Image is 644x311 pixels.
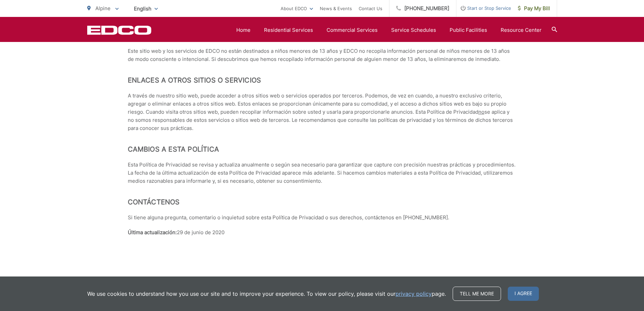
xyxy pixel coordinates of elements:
[236,26,251,34] a: Home
[320,4,352,13] a: News & Events
[128,229,177,236] strong: Última actualización:
[264,26,313,34] a: Residential Services
[396,290,432,298] a: privacy policy
[478,109,484,115] span: no
[128,92,517,132] p: A través de nuestro sitio web, puede acceder a otros sitios web o servicios operados por terceros...
[129,3,163,15] span: English
[518,4,550,13] span: Pay My Bill
[128,76,517,84] h2: Enlaces a otros sitios o servicios
[87,290,446,298] p: We use cookies to understand how you use our site and to improve your experience. To view our pol...
[450,26,487,34] a: Public Facilities
[128,228,517,237] p: 29 de junio de 2020
[327,26,378,34] a: Commercial Services
[128,214,517,222] p: Si tiene alguna pregunta, comentario o inquietud sobre esta Política de Privacidad o sus derechos...
[128,145,517,153] h2: Cambios a esta política
[359,4,382,13] a: Contact Us
[128,161,517,185] p: Esta Política de Privacidad se revisa y actualiza anualmente o según sea necesario para garantiza...
[95,5,111,12] span: Alpine
[453,287,501,301] a: Tell me more
[128,198,517,206] h2: Contáctenos
[128,47,517,63] p: Este sitio web y los servicios de EDCO no están destinados a niños menores de 13 años y EDCO no r...
[281,4,313,13] a: About EDCO
[508,287,539,301] span: I agree
[87,25,151,35] a: EDCD logo. Return to the homepage.
[501,26,542,34] a: Resource Center
[391,26,436,34] a: Service Schedules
